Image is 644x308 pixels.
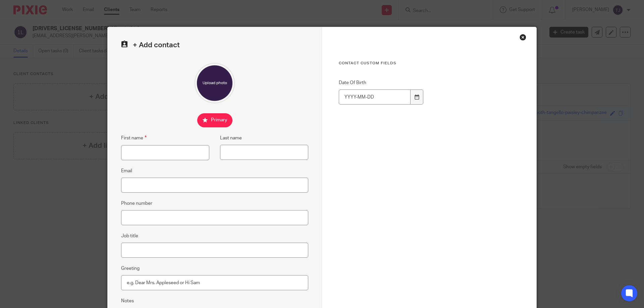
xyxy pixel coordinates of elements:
[121,168,132,174] label: Email
[121,233,138,239] label: Job title
[121,41,308,50] h2: + Add contact
[121,134,147,142] label: First name
[220,135,242,141] label: Last name
[339,79,424,86] label: Date Of Birth
[520,34,526,41] div: Close this dialog window
[121,275,308,290] input: e.g. Dear Mrs. Appleseed or Hi Sam
[121,298,134,304] label: Notes
[339,89,411,105] input: YYYY-MM-DD
[339,61,520,66] h3: Contact Custom fields
[121,265,140,272] label: Greeting
[121,200,152,207] label: Phone number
